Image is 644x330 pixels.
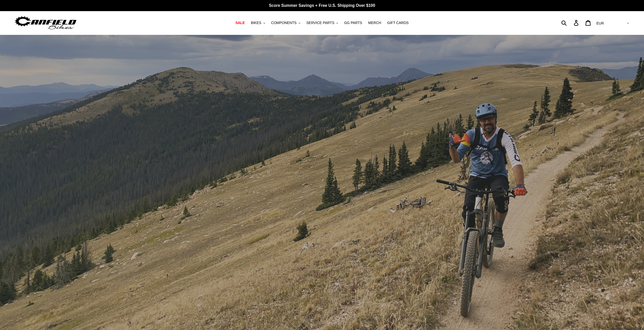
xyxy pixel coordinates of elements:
[385,19,411,26] a: GIFT CARDS
[271,21,297,25] span: COMPONENTS
[387,21,409,25] span: GIFT CARDS
[342,19,365,26] a: GG PARTS
[248,19,267,26] button: BIKES
[304,19,341,26] button: SERVICE PARTS
[14,15,77,31] img: Canfield Bikes
[344,21,362,25] span: GG PARTS
[564,17,577,28] input: Search
[233,19,247,26] a: SALE
[366,19,384,26] a: MERCH
[269,19,303,26] button: COMPONENTS
[368,21,381,25] span: MERCH
[306,21,334,25] span: SERVICE PARTS
[251,21,261,25] span: BIKES
[235,21,245,25] span: SALE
